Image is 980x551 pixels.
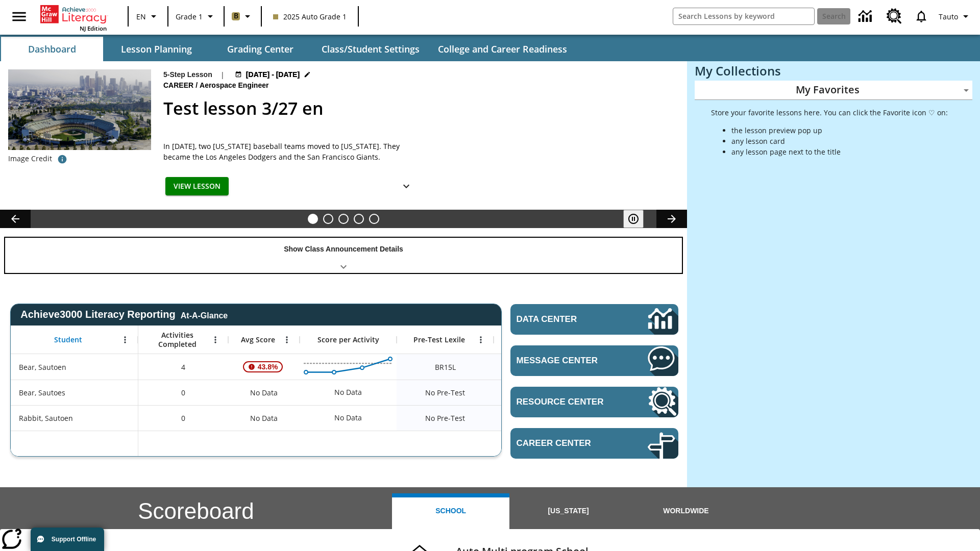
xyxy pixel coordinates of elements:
button: Open Menu [279,332,295,347]
span: Beginning reader 15 Lexile, Bear, Sautoen [435,362,456,372]
button: Slide 3 Cars of the Future? [338,214,349,224]
span: 43.8% [254,358,282,376]
button: [US_STATE] [509,493,627,529]
span: No Pre-Test, Rabbit, Sautoen [425,413,465,423]
p: Store your favorite lessons here. You can click the Favorite icon ♡ on: [711,107,948,118]
div: 4, Bear, Sautoen [138,354,228,380]
span: 0 [181,387,185,398]
span: 2025 Auto Grade 1 [273,11,347,22]
button: Language: EN, Select a language [132,7,164,26]
button: Open Menu [208,332,223,347]
span: Student [54,335,82,344]
a: Resource Center, Will open in new tab [880,3,908,30]
span: Pre-Test Lexile [413,335,465,344]
button: Lesson carousel, Next [656,210,687,228]
a: Data Center [852,3,880,31]
button: Lesson Planning [105,37,207,61]
span: Message Center [517,356,617,366]
span: Career Center [517,438,617,448]
span: Rabbit, Sautoen [19,413,73,423]
a: Career Center [510,428,678,459]
div: No Data, Rabbit, Sautoen [228,405,300,431]
button: Aug 24 - Aug 24 Choose Dates [233,69,313,80]
span: Score per Activity [317,335,379,344]
button: Worldwide [627,493,745,529]
input: search field [673,8,814,24]
div: In [DATE], two [US_STATE] baseball teams moved to [US_STATE]. They became the Los Angeles Dodgers... [163,141,419,162]
span: B [234,10,238,22]
a: Message Center [510,345,678,376]
p: 5-Step Lesson [163,69,212,80]
span: No Data [245,382,283,403]
div: At-A-Glance [181,309,228,320]
span: Aerospace Engineer [200,80,271,91]
span: No Pre-Test, Bear, Sautoes [425,387,465,398]
button: Pause [623,210,644,228]
div: 0, Bear, Sautoes [138,380,228,405]
button: Open Menu [117,332,133,347]
div: No Data, Bear, Sautoes [494,380,591,405]
div: Home [40,3,107,32]
span: Achieve3000 Literacy Reporting [20,309,228,320]
span: Tauto [939,11,958,22]
span: Bear, Sautoen [19,362,66,372]
span: 4 [181,362,185,372]
span: Avg Score [241,335,275,344]
span: Bear, Sautoes [19,387,65,398]
div: 10 Lexile, ER, Based on the Lexile Reading measure, student is an Emerging Reader (ER) and will h... [494,354,591,380]
div: No Data, Rabbit, Sautoen [329,408,367,428]
li: the lesson preview pop up [731,125,948,136]
button: Dashboard [1,37,103,61]
img: Dodgers stadium. [8,69,151,150]
span: / [195,81,198,89]
a: Home [40,4,107,24]
span: No Data [245,408,283,429]
a: Data Center [510,304,678,335]
div: No Data, Rabbit, Sautoen [494,405,591,431]
span: Grade 1 [176,11,203,22]
button: Slide 4 Pre-release lesson [354,214,364,224]
button: School [392,493,509,529]
button: Class/Student Settings [313,37,428,61]
button: Grading Center [209,37,311,61]
button: Image credit: David Sucsy/E+/Getty Images [52,150,72,168]
div: , 43.8%, Attention! This student's Average First Try Score of 43.8% is below 65%, Bear, Sautoen [228,354,300,380]
span: NJ Edition [80,24,107,32]
button: Open Menu [473,332,488,347]
a: Notifications [908,3,935,30]
span: Activities Completed [143,331,211,349]
div: No Data, Bear, Sautoes [329,382,367,403]
span: Support Offline [52,536,96,543]
p: Show Class Announcement Details [284,244,403,255]
span: Data Center [517,314,613,324]
span: EN [136,11,146,22]
p: Image Credit [8,154,52,164]
button: Grade: Grade 1, Select a grade [171,7,220,26]
button: Boost Class color is light brown. Change class color [228,7,258,26]
h3: My Collections [695,64,972,78]
button: Slide 2 Ask the Scientist: Furry Friends [323,214,333,224]
button: Slide 5 Remembering Justice O'Connor [369,214,379,224]
span: Resource Center [517,397,617,407]
button: Open side menu [4,2,34,32]
button: Profile/Settings [935,7,976,26]
button: Slide 1 Test lesson 3/27 en [308,214,318,224]
div: My Favorites [695,81,972,100]
h2: Test lesson 3/27 en [163,95,675,121]
span: Career [163,80,195,91]
span: In 1958, two New York baseball teams moved to California. They became the Los Angeles Dodgers and... [163,141,419,162]
div: No Data, Bear, Sautoes [228,380,300,405]
span: 0 [181,413,185,423]
button: College and Career Readiness [430,37,575,61]
span: | [220,69,225,80]
a: Resource Center, Will open in new tab [510,387,678,417]
button: Support Offline [31,528,104,551]
span: [DATE] - [DATE] [246,69,300,80]
li: any lesson page next to the title [731,146,948,157]
div: Show Class Announcement Details [5,238,682,273]
div: 0, Rabbit, Sautoen [138,405,228,431]
div: Pause [623,210,654,228]
li: any lesson card [731,136,948,146]
button: Show Details [396,177,416,196]
button: View Lesson [165,177,229,196]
